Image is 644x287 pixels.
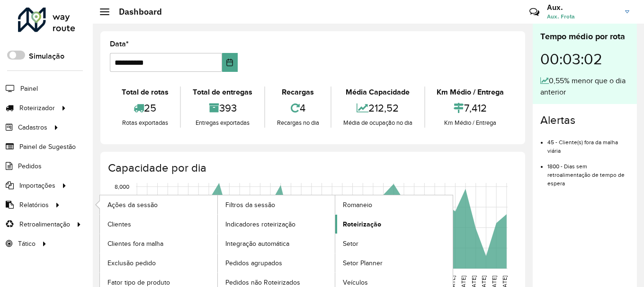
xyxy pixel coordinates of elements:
[335,253,453,272] a: Setor Planner
[112,118,178,128] div: Rotas exportadas
[107,239,163,249] span: Clientes fora malha
[343,200,372,210] span: Romaneio
[335,234,453,253] a: Setor
[218,215,335,234] a: Indicadores roteirização
[268,118,328,128] div: Recargas no dia
[18,239,36,249] span: Tático
[218,195,335,214] a: Filtros da sessão
[108,161,516,175] h4: Capacidade por dia
[547,3,618,12] h3: Aux.
[540,113,629,127] h4: Alertas
[334,98,421,118] div: 212,52
[110,38,129,50] label: Data
[183,98,261,118] div: 393
[20,84,38,94] span: Painel
[428,87,513,98] div: Km Médio / Entrega
[107,200,158,210] span: Ações da sessão
[112,87,178,98] div: Total de rotas
[343,239,358,249] span: Setor
[218,253,335,272] a: Pedidos agrupados
[547,12,618,21] span: Aux. Frota
[335,215,453,234] a: Roteirização
[225,219,295,229] span: Indicadores roteirização
[218,234,335,253] a: Integração automática
[268,98,328,118] div: 4
[343,258,383,268] span: Setor Planner
[334,87,421,98] div: Média Capacidade
[19,219,70,229] span: Retroalimentação
[100,253,217,272] a: Exclusão pedido
[107,219,131,229] span: Clientes
[343,219,381,229] span: Roteirização
[19,200,49,210] span: Relatórios
[524,2,545,22] a: Contato Rápido
[19,181,55,191] span: Importações
[18,122,47,132] span: Cadastros
[115,183,129,190] text: 8,000
[100,234,217,253] a: Clientes fora malha
[183,118,261,128] div: Entregas exportadas
[225,239,289,249] span: Integração automática
[183,87,261,98] div: Total de entregas
[29,51,64,62] label: Simulação
[268,87,328,98] div: Recargas
[222,53,238,72] button: Choose Date
[107,258,156,268] span: Exclusão pedido
[428,118,513,128] div: Km Médio / Entrega
[335,195,453,214] a: Romaneio
[540,43,629,75] div: 00:03:02
[100,215,217,234] a: Clientes
[334,118,421,128] div: Média de ocupação no dia
[547,155,629,188] li: 1800 - Dias sem retroalimentação de tempo de espera
[18,161,42,171] span: Pedidos
[100,195,217,214] a: Ações da sessão
[540,30,629,43] div: Tempo médio por rota
[225,200,275,210] span: Filtros da sessão
[540,75,629,98] div: 0,55% menor que o dia anterior
[112,98,178,118] div: 25
[225,258,282,268] span: Pedidos agrupados
[428,98,513,118] div: 7,412
[547,131,629,155] li: 45 - Cliente(s) fora da malha viária
[19,142,76,152] span: Painel de Sugestão
[19,103,55,113] span: Roteirizador
[109,7,162,17] h2: Dashboard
